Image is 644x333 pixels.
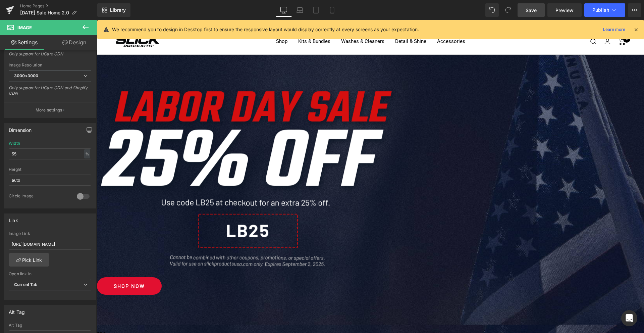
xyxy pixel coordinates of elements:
[9,231,91,236] div: Image Link
[555,7,574,14] span: Preview
[493,18,499,25] a: Search
[621,310,637,326] div: Open Intercom Messenger
[628,3,641,17] button: More
[20,10,69,15] span: [DATE] Sale Home 2.0
[9,148,91,159] input: auto
[324,3,340,17] a: Mobile
[191,5,357,12] p: Free Shipping On Orders $50+
[9,51,91,61] div: Only support for UCare CDN
[9,141,20,146] div: Width
[276,3,292,17] a: Desktop
[112,26,419,33] p: We recommend you to design in Desktop first to ensure the responsive layout would display correct...
[526,15,533,22] cart-count: 0
[526,7,537,14] span: Save
[298,17,329,26] a: Detail & Shine
[14,73,38,78] b: 3000x3000
[20,3,97,9] a: Home Pages
[9,167,91,172] div: Height
[14,282,38,287] b: Current Tab
[9,305,25,315] div: Alt Tag
[600,26,628,34] a: Learn more
[17,257,48,275] span: SHOP NOW
[36,107,62,113] p: More settings
[507,18,514,24] a: Login
[308,3,324,17] a: Tablet
[179,17,191,26] a: Shop
[17,25,32,30] span: Image
[97,3,130,17] a: New Library
[9,253,49,267] a: Pick Link
[292,3,308,17] a: Laptop
[584,3,625,17] button: Publish
[9,193,70,200] div: Circle Image
[9,239,91,250] input: https://your-shop.myshopify.com
[9,175,91,186] input: auto
[501,3,515,17] button: Redo
[110,7,126,13] span: Library
[9,124,32,133] div: Dimension
[50,35,99,50] a: Design
[4,102,96,118] button: More settings
[244,17,287,26] a: Washes & Cleaners
[9,323,91,328] div: Alt Tag
[592,7,609,13] span: Publish
[522,18,529,25] a: Cart
[9,272,91,276] div: Open link In
[340,17,368,26] a: Accessories
[84,149,90,158] div: %
[9,63,91,67] div: Image Resolution
[547,3,582,17] a: Preview
[485,3,499,17] button: Undo
[9,214,18,223] div: Link
[201,17,233,26] a: Kits & Bundles
[9,85,91,100] div: Only support for UCare CDN and Shopify CDN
